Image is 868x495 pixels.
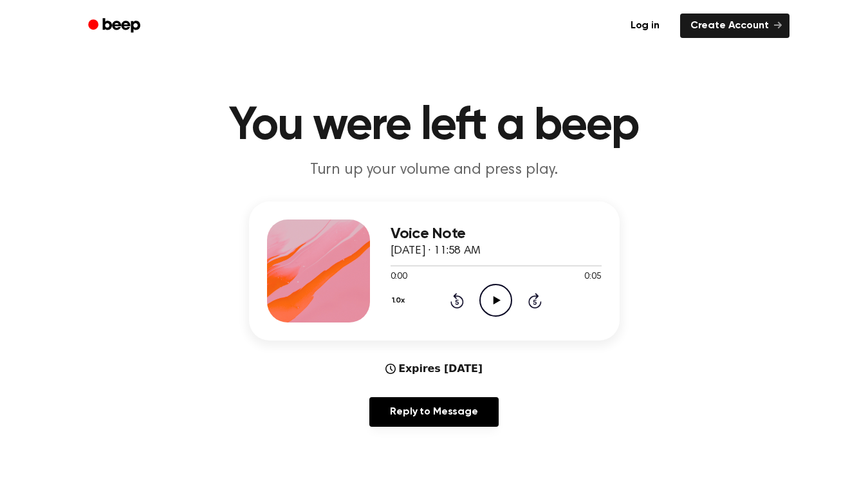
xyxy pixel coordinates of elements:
button: 1.0x [391,290,410,312]
a: Beep [79,14,152,39]
div: Expires [DATE] [385,361,483,377]
span: 0:00 [391,270,407,284]
span: [DATE] · 11:58 AM [391,245,481,257]
a: Reply to Message [369,397,498,427]
p: Turn up your volume and press play. [187,160,681,181]
a: Log in [618,11,672,41]
span: 0:05 [584,270,601,284]
h1: You were left a beep [105,103,764,149]
a: Create Account [680,14,790,38]
h3: Voice Note [391,225,602,243]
